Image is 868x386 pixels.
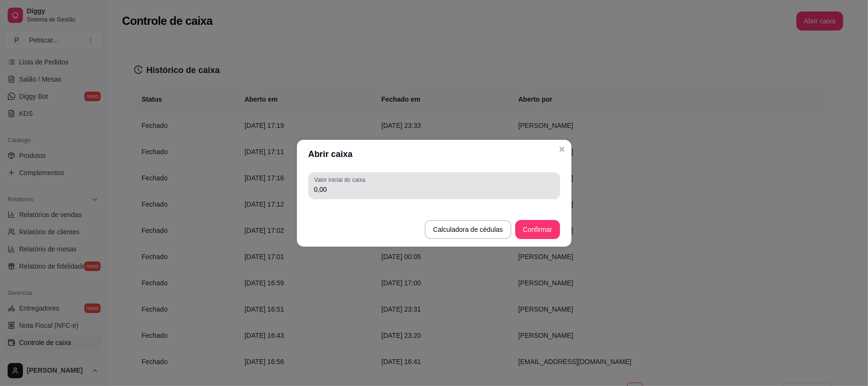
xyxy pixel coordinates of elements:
[314,176,368,184] label: Valor inicial do caixa
[554,142,570,157] button: Close
[314,185,554,194] input: Valor inicial do caixa
[425,220,511,239] button: Calculadora de cédulas
[515,220,560,239] button: Confirmar
[297,140,572,168] header: Abrir caixa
